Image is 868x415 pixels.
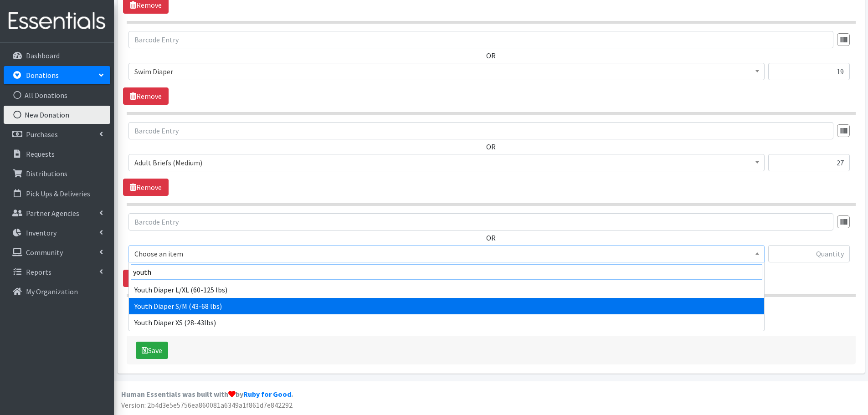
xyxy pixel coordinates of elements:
a: Ruby for Good [243,389,291,399]
p: Community [26,248,63,257]
p: Inventory [26,228,56,237]
a: Partner Agencies [4,204,110,222]
span: Choose an item [134,247,759,260]
label: OR [486,232,496,243]
span: Adult Briefs (Medium) [128,154,765,171]
a: Remove [123,87,169,105]
a: Donations [4,66,110,84]
input: Barcode Entry [128,31,833,48]
p: Purchases [26,130,58,139]
img: HumanEssentials [4,6,110,36]
p: Donations [26,71,59,80]
a: Pick Ups & Deliveries [4,184,110,203]
a: Remove [123,270,169,287]
input: Quantity [768,245,850,262]
p: Requests [26,149,55,159]
p: Distributions [26,169,67,178]
a: Purchases [4,125,110,143]
button: Save [136,342,168,359]
a: Distributions [4,164,110,183]
li: Youth Diaper XS (28-43lbs) [129,314,764,331]
a: Remove [123,179,169,196]
a: Community [4,243,110,261]
label: OR [486,50,496,61]
a: Reports [4,263,110,281]
li: Youth Diaper S/M (43-68 lbs) [129,298,764,314]
input: Quantity [768,154,850,171]
span: Choose an item [128,245,765,262]
a: Dashboard [4,46,110,65]
input: Barcode Entry [128,122,833,139]
p: Dashboard [26,51,60,60]
p: Partner Agencies [26,209,79,218]
li: Youth Diaper L/XL (60-125 lbs) [129,282,764,298]
a: All Donations [4,86,110,104]
p: Pick Ups & Deliveries [26,189,90,198]
a: New Donation [4,106,110,124]
span: Swim Diaper [128,63,765,80]
input: Quantity [768,63,850,80]
label: OR [486,141,496,152]
span: Version: 2b4d3e5e5756ea860081a6349a1f861d7e842292 [121,400,293,410]
p: My Organization [26,287,78,296]
input: Barcode Entry [128,213,833,231]
span: Adult Briefs (Medium) [134,156,759,169]
a: Requests [4,145,110,163]
a: My Organization [4,282,110,301]
p: Reports [26,267,51,277]
a: Inventory [4,224,110,242]
strong: Human Essentials was built with by . [121,389,293,399]
span: Swim Diaper [134,65,759,78]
